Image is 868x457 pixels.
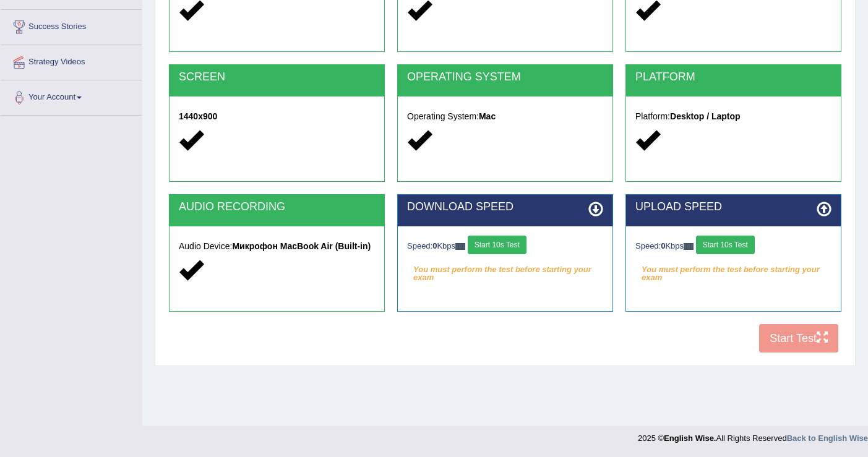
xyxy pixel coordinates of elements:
h2: UPLOAD SPEED [635,201,831,213]
img: ajax-loader-fb-connection.gif [455,243,465,250]
em: You must perform the test before starting your exam [407,260,603,279]
a: Your Account [1,80,142,111]
h5: Operating System: [407,112,603,121]
h2: AUDIO RECORDING [179,201,375,213]
h2: OPERATING SYSTEM [407,71,603,83]
strong: Mac [479,111,496,121]
strong: Микрофон MacBook Air (Built-in) [232,241,371,251]
div: Speed: Kbps [407,236,603,257]
strong: 1440x900 [179,111,217,121]
h2: SCREEN [179,71,375,83]
h2: PLATFORM [635,71,831,83]
a: Success Stories [1,10,142,41]
strong: 0 [432,241,437,250]
a: Back to English Wise [787,434,868,443]
em: You must perform the test before starting your exam [635,260,831,279]
h5: Platform: [635,112,831,121]
strong: English Wise. [664,434,716,443]
strong: 0 [661,241,665,250]
div: Speed: Kbps [635,236,831,257]
div: 2025 © All Rights Reserved [638,426,868,444]
h2: DOWNLOAD SPEED [407,201,603,213]
strong: Desktop / Laptop [670,111,741,121]
button: Start 10s Test [468,236,526,254]
h5: Audio Device: [179,242,375,251]
button: Start 10s Test [696,236,755,254]
img: ajax-loader-fb-connection.gif [684,243,694,250]
a: Strategy Videos [1,45,142,76]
